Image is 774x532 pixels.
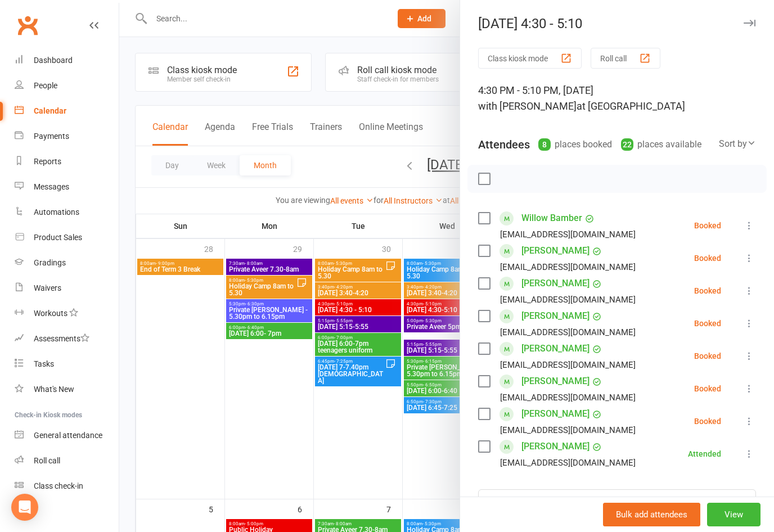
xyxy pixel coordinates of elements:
[34,334,89,343] div: Assessments
[478,83,756,114] div: 4:30 PM - 5:10 PM, [DATE]
[15,149,119,174] a: Reports
[34,359,54,368] div: Tasks
[500,260,636,274] div: [EMAIL_ADDRESS][DOMAIN_NAME]
[500,227,636,242] div: [EMAIL_ADDRESS][DOMAIN_NAME]
[694,417,721,425] div: Booked
[521,340,589,358] a: [PERSON_NAME]
[694,222,721,229] div: Booked
[34,385,74,394] div: What's New
[478,48,582,69] button: Class kiosk mode
[621,138,633,151] div: 22
[538,137,612,152] div: places booked
[500,358,636,372] div: [EMAIL_ADDRESS][DOMAIN_NAME]
[15,377,119,402] a: What's New
[34,132,69,141] div: Payments
[15,200,119,225] a: Automations
[34,208,79,217] div: Automations
[13,11,42,39] a: Clubworx
[15,225,119,250] a: Product Sales
[500,423,636,438] div: [EMAIL_ADDRESS][DOMAIN_NAME]
[500,292,636,307] div: [EMAIL_ADDRESS][DOMAIN_NAME]
[34,56,73,65] div: Dashboard
[11,494,38,521] div: Open Intercom Messenger
[500,390,636,405] div: [EMAIL_ADDRESS][DOMAIN_NAME]
[15,73,119,98] a: People
[15,98,119,124] a: Calendar
[15,124,119,149] a: Payments
[15,423,119,448] a: General attendance kiosk mode
[15,250,119,276] a: Gradings
[521,307,589,325] a: [PERSON_NAME]
[34,182,69,191] div: Messages
[694,352,721,360] div: Booked
[694,254,721,262] div: Booked
[521,372,589,390] a: [PERSON_NAME]
[34,431,102,440] div: General attendance
[719,137,756,151] div: Sort by
[34,481,83,490] div: Class check-in
[460,16,774,31] div: [DATE] 4:30 - 5:10
[34,258,66,267] div: Gradings
[577,100,685,112] span: at [GEOGRAPHIC_DATA]
[15,48,119,73] a: Dashboard
[34,157,61,166] div: Reports
[500,456,636,470] div: [EMAIL_ADDRESS][DOMAIN_NAME]
[707,503,760,526] button: View
[15,326,119,351] a: Assessments
[538,138,551,151] div: 8
[521,405,589,423] a: [PERSON_NAME]
[521,242,589,260] a: [PERSON_NAME]
[688,450,721,458] div: Attended
[15,276,119,301] a: Waivers
[521,438,589,456] a: [PERSON_NAME]
[15,448,119,474] a: Roll call
[694,385,721,393] div: Booked
[603,503,700,526] button: Bulk add attendees
[34,81,57,90] div: People
[694,319,721,327] div: Booked
[591,48,660,69] button: Roll call
[34,456,60,465] div: Roll call
[478,489,756,513] input: Search to add attendees
[478,100,577,112] span: with [PERSON_NAME]
[15,474,119,499] a: Class kiosk mode
[478,137,530,152] div: Attendees
[34,309,67,318] div: Workouts
[15,351,119,377] a: Tasks
[521,274,589,292] a: [PERSON_NAME]
[500,325,636,340] div: [EMAIL_ADDRESS][DOMAIN_NAME]
[34,106,66,115] div: Calendar
[694,287,721,295] div: Booked
[621,137,701,152] div: places available
[34,283,61,292] div: Waivers
[15,174,119,200] a: Messages
[34,233,82,242] div: Product Sales
[15,301,119,326] a: Workouts
[521,209,582,227] a: Willow Bamber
